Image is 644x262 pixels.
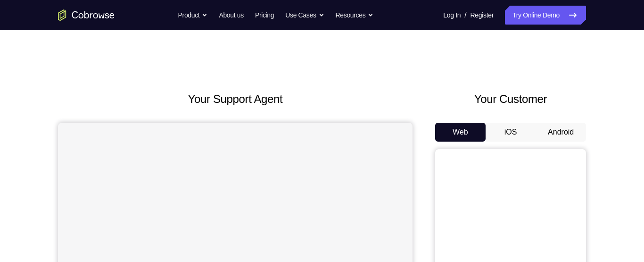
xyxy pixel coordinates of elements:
[255,6,274,25] a: Pricing
[58,9,115,21] a: Go to the home page
[178,6,208,25] button: Product
[536,123,586,142] button: Android
[443,6,461,25] a: Log In
[219,6,243,25] a: About us
[486,123,536,142] button: iOS
[435,91,586,108] h2: Your Customer
[464,9,466,21] span: /
[435,123,486,142] button: Web
[471,6,494,25] a: Register
[58,91,413,108] h2: Your Support Agent
[285,6,324,25] button: Use Cases
[336,6,374,25] button: Resources
[505,6,586,25] a: Try Online Demo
